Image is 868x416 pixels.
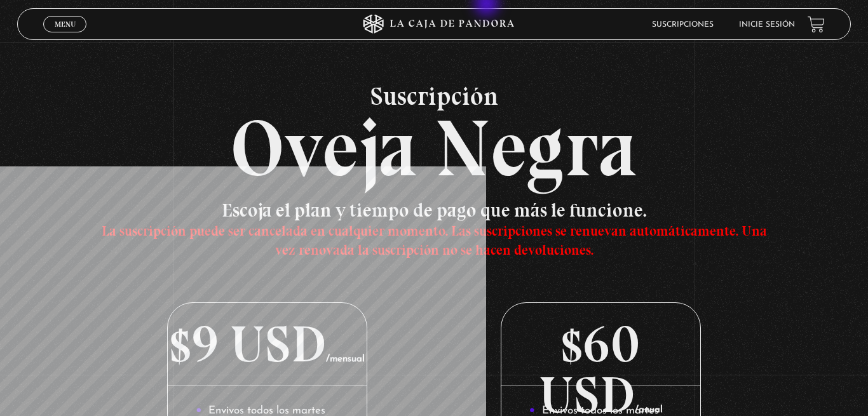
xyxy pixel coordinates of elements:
[501,303,700,386] p: $60 USD
[50,31,80,40] span: Cerrar
[17,83,850,188] h2: Oveja Negra
[102,222,767,258] span: La suscripción puede ser cancelada en cualquier momento. Las suscripciones se renuevan automática...
[17,83,850,109] span: Suscripción
[326,354,365,364] span: /mensual
[739,21,795,29] a: Inicie sesión
[100,201,767,258] h3: Escoja el plan y tiempo de pago que más le funcione.
[652,21,714,29] a: Suscripciones
[168,303,367,386] p: $9 USD
[808,16,825,33] a: View your shopping cart
[55,20,76,28] span: Menu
